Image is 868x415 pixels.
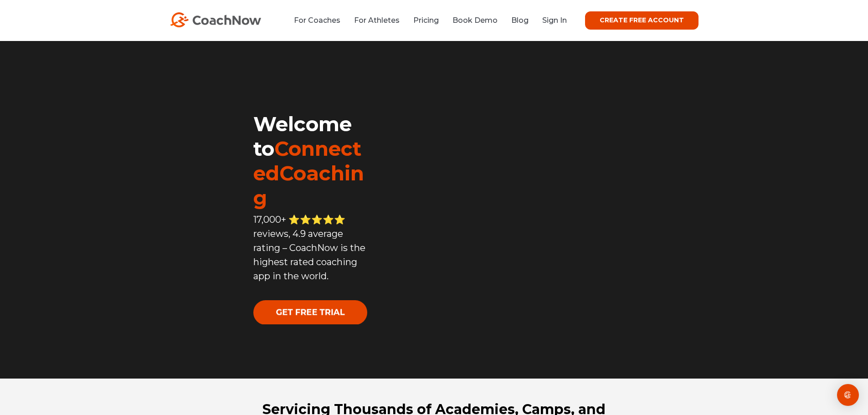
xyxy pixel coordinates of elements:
a: For Coaches [294,16,340,25]
a: CREATE FREE ACCOUNT [585,11,699,30]
a: Blog [511,16,529,25]
h1: Welcome to [253,112,369,210]
span: ConnectedCoaching [253,136,364,210]
a: Sign In [542,16,567,25]
a: Pricing [413,16,439,25]
img: CoachNow Logo [170,12,261,27]
img: GET FREE TRIAL [253,300,367,324]
a: For Athletes [354,16,400,25]
a: Book Demo [452,16,498,25]
div: Open Intercom Messenger [837,384,859,406]
span: 17,000+ ⭐️⭐️⭐️⭐️⭐️ reviews, 4.9 average rating – CoachNow is the highest rated coaching app in th... [253,214,365,282]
